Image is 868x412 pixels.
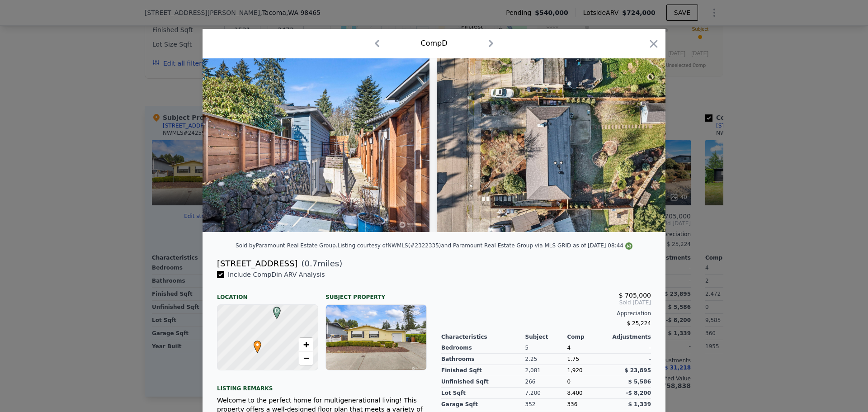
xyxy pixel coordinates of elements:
[525,354,567,365] div: 2.25
[441,310,651,317] div: Appreciation
[567,367,582,374] span: 1,920
[217,286,318,301] div: Location
[441,365,525,376] div: Finished Sqft
[441,333,525,341] div: Characteristics
[325,286,427,301] div: Subject Property
[628,379,651,385] span: $ 5,586
[271,307,276,312] div: D
[441,354,525,365] div: Bathrooms
[236,242,337,249] div: Sold by Paramount Real Estate Group .
[567,379,571,385] span: 0
[567,345,571,351] span: 4
[303,339,309,350] span: +
[625,242,632,250] img: NWMLS Logo
[567,333,609,341] div: Comp
[170,58,429,232] img: Property Img
[525,365,567,376] div: 2,081
[437,58,697,232] img: Property Img
[337,242,632,249] div: Listing courtesy of NWMLS (#2322335) and Paramount Real Estate Group via MLS GRID as of [DATE] 08:44
[251,338,264,351] span: •
[624,367,651,374] span: $ 23,895
[525,399,567,410] div: 352
[441,388,525,399] div: Lot Sqft
[609,333,651,341] div: Adjustments
[626,390,651,396] span: -$ 8,200
[224,271,329,278] span: Include Comp D in ARV Analysis
[567,354,609,365] div: 1.75
[420,38,447,49] div: Comp D
[609,354,651,365] div: -
[305,259,318,268] span: 0.7
[299,338,313,351] a: Zoom in
[441,399,525,410] div: Garage Sqft
[299,351,313,365] a: Zoom out
[627,320,651,327] span: $ 25,224
[619,292,651,299] span: $ 705,000
[251,341,257,346] div: •
[303,352,309,364] span: −
[441,342,525,354] div: Bedrooms
[525,376,567,388] div: 266
[441,376,525,388] div: Unfinished Sqft
[567,390,582,396] span: 8,400
[217,257,297,270] div: [STREET_ADDRESS]
[567,401,577,407] span: 336
[217,378,427,392] div: Listing remarks
[441,299,651,306] span: Sold [DATE]
[271,307,283,315] span: D
[525,333,567,341] div: Subject
[609,342,651,354] div: -
[525,342,567,354] div: 5
[525,388,567,399] div: 7,200
[297,257,342,270] span: ( miles)
[628,401,651,407] span: $ 1,339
